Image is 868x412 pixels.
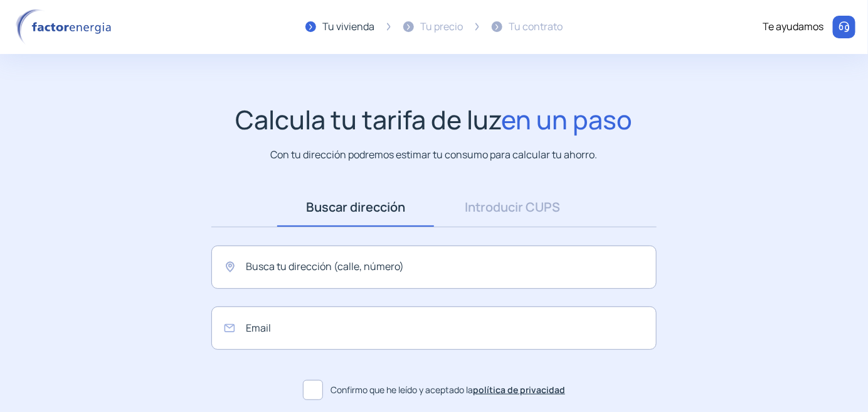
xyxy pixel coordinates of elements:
img: llamar [838,21,850,33]
span: en un paso [502,102,633,137]
div: Tu precio [420,19,463,35]
div: Tu contrato [509,19,563,35]
span: Confirmo que he leído y aceptado la [331,383,565,397]
a: Introducir CUPS [434,188,591,227]
img: logo factor [13,9,119,45]
p: Con tu dirección podremos estimar tu consumo para calcular tu ahorro. [271,147,598,163]
div: Te ayudamos [763,19,823,35]
a: política de privacidad [473,384,565,396]
div: Tu vivienda [322,19,374,35]
h1: Calcula tu tarifa de luz [236,104,633,135]
a: Buscar dirección [277,188,434,227]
